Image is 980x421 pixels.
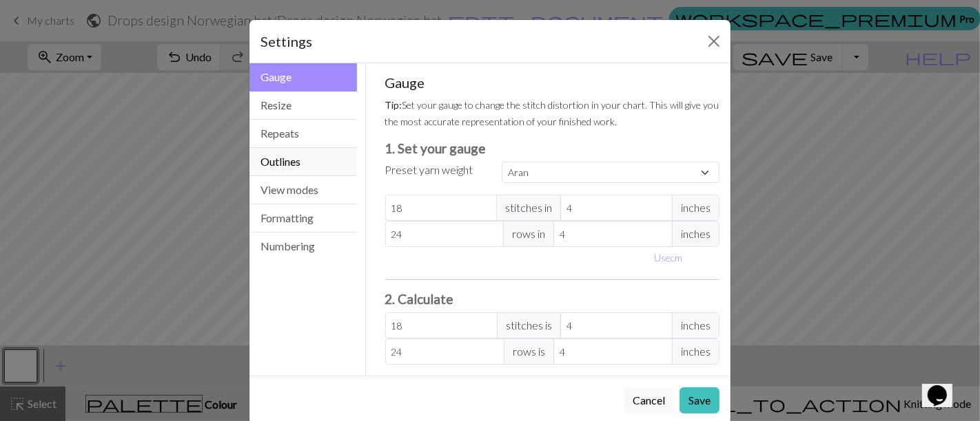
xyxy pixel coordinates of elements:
span: stitches in [496,195,561,221]
button: Gauge [249,63,357,91]
span: inches [672,338,719,365]
label: Preset yarn weight [385,162,473,178]
h5: Gauge [385,74,720,91]
span: inches [672,312,719,338]
button: Usecm [649,247,689,268]
button: Resize [249,91,357,120]
iframe: chat widget [922,366,966,407]
span: rows in [503,221,554,247]
button: Repeats [249,120,357,148]
button: Numbering [249,233,357,260]
strong: Tip: [385,99,402,111]
small: Set your gauge to change the stitch distortion in your chart. This will give you the most accurat... [385,99,719,127]
h3: 1. Set your gauge [385,140,720,156]
span: inches [672,221,719,247]
h5: Settings [261,31,312,52]
button: Formatting [249,204,357,233]
span: inches [672,195,719,221]
button: Save [680,387,719,413]
button: Outlines [249,148,357,176]
button: View modes [249,176,357,204]
h3: 2. Calculate [385,291,720,307]
span: stitches is [497,312,561,338]
button: Cancel [624,387,674,413]
button: Close [703,30,725,52]
span: rows is [504,338,554,365]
